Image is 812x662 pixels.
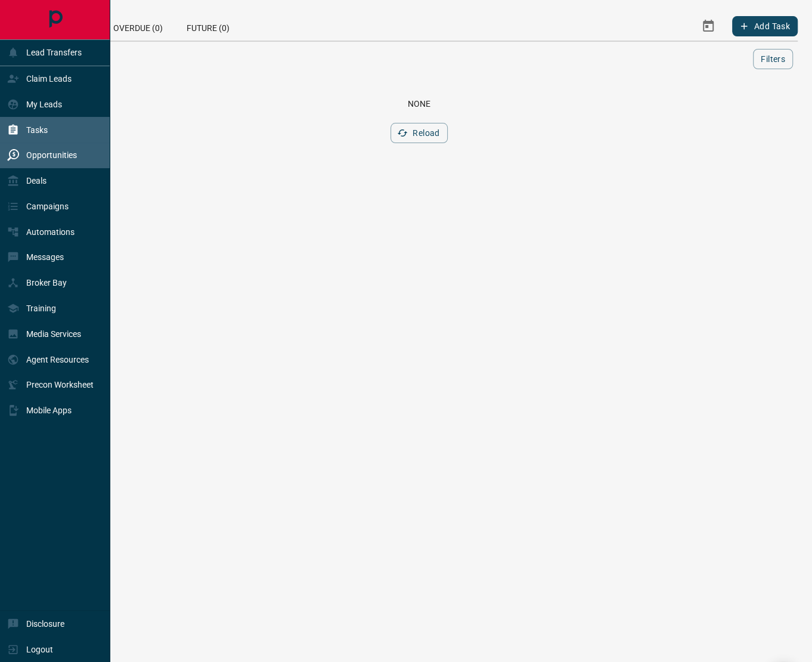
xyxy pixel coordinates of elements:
[732,16,798,36] button: Add Task
[390,123,447,143] button: Reload
[753,49,793,69] button: Filters
[175,12,241,41] div: Future (0)
[101,12,175,41] div: Overdue (0)
[55,99,783,109] div: None
[694,12,723,41] button: Select Date Range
